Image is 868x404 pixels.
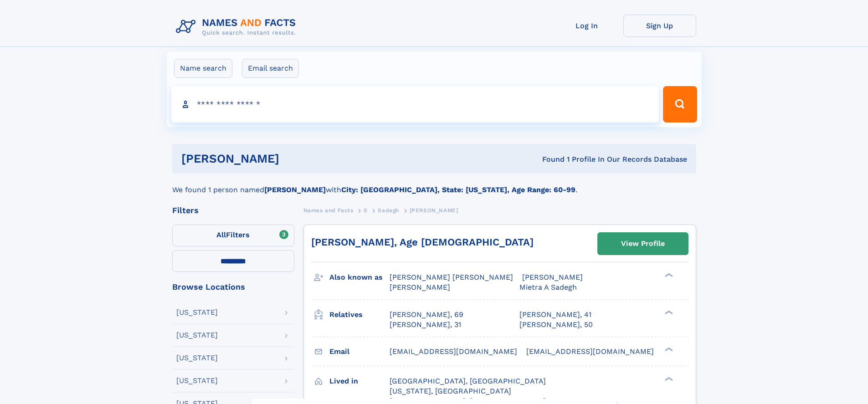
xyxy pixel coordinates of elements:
[411,154,687,164] div: Found 1 Profile In Our Records Database
[623,15,696,37] a: Sign Up
[176,354,218,362] div: [US_STATE]
[341,185,575,194] b: City: [GEOGRAPHIC_DATA], State: [US_STATE], Age Range: 60-99
[216,230,226,239] span: All
[329,307,390,322] h3: Relatives
[172,283,294,291] div: Browse Locations
[329,373,390,389] h3: Lived in
[663,376,673,382] div: ❯
[176,309,218,316] div: [US_STATE]
[311,236,534,248] a: [PERSON_NAME], Age [DEMOGRAPHIC_DATA]
[390,310,463,320] a: [PERSON_NAME], 69
[410,207,458,214] span: [PERSON_NAME]
[176,332,218,339] div: [US_STATE]
[303,205,354,216] a: Names and Facts
[550,15,623,37] a: Log In
[378,205,399,216] a: Sadegh
[172,225,294,246] label: Filters
[621,233,665,254] div: View Profile
[598,233,688,255] a: View Profile
[264,185,326,194] b: [PERSON_NAME]
[171,86,659,123] input: search input
[519,320,593,330] a: [PERSON_NAME], 50
[390,273,513,281] span: [PERSON_NAME] [PERSON_NAME]
[390,377,546,385] span: [GEOGRAPHIC_DATA], [GEOGRAPHIC_DATA]
[663,86,697,123] button: Search Button
[364,207,368,214] span: S
[663,346,673,352] div: ❯
[663,309,673,315] div: ❯
[390,320,461,330] a: [PERSON_NAME], 31
[390,347,517,356] span: [EMAIL_ADDRESS][DOMAIN_NAME]
[329,344,390,359] h3: Email
[519,310,591,320] a: [PERSON_NAME], 41
[522,273,583,281] span: [PERSON_NAME]
[174,59,232,78] label: Name search
[172,15,303,39] img: Logo Names and Facts
[390,283,450,291] span: [PERSON_NAME]
[242,59,299,78] label: Email search
[172,206,294,215] div: Filters
[378,207,399,214] span: Sadegh
[181,153,411,164] h1: [PERSON_NAME]
[172,174,696,195] div: We found 1 person named with .
[364,205,368,216] a: S
[526,347,654,356] span: [EMAIL_ADDRESS][DOMAIN_NAME]
[176,377,218,384] div: [US_STATE]
[519,283,577,291] span: Mietra A Sadegh
[663,272,673,278] div: ❯
[329,270,390,285] h3: Also known as
[390,387,511,395] span: [US_STATE], [GEOGRAPHIC_DATA]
